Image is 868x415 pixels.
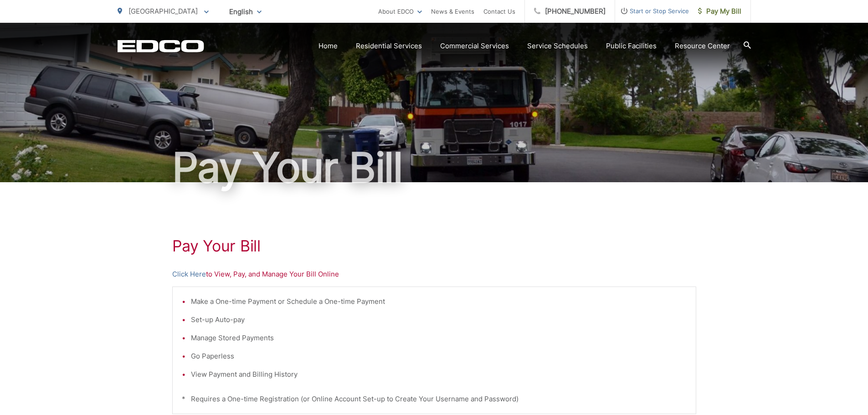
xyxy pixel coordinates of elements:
[356,41,422,51] a: Residential Services
[222,4,268,20] span: English
[118,40,204,52] a: EDCD logo. Return to the homepage.
[191,369,687,380] li: View Payment and Billing History
[118,145,751,190] h1: Pay Your Bill
[128,7,198,15] span: [GEOGRAPHIC_DATA]
[191,333,687,343] li: Manage Stored Payments
[527,41,588,51] a: Service Schedules
[431,6,474,17] a: News & Events
[191,314,687,325] li: Set-up Auto-pay
[172,269,696,280] p: to View, Pay, and Manage Your Bill Online
[172,237,696,255] h1: Pay Your Bill
[606,41,657,51] a: Public Facilities
[483,6,515,17] a: Contact Us
[318,41,338,51] a: Home
[191,296,687,307] li: Make a One-time Payment or Schedule a One-time Payment
[172,269,206,280] a: Click Here
[191,351,687,362] li: Go Paperless
[698,6,741,17] span: Pay My Bill
[182,394,687,405] p: * Requires a One-time Registration (or Online Account Set-up to Create Your Username and Password)
[440,41,509,51] a: Commercial Services
[675,41,730,51] a: Resource Center
[378,6,422,17] a: About EDCO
